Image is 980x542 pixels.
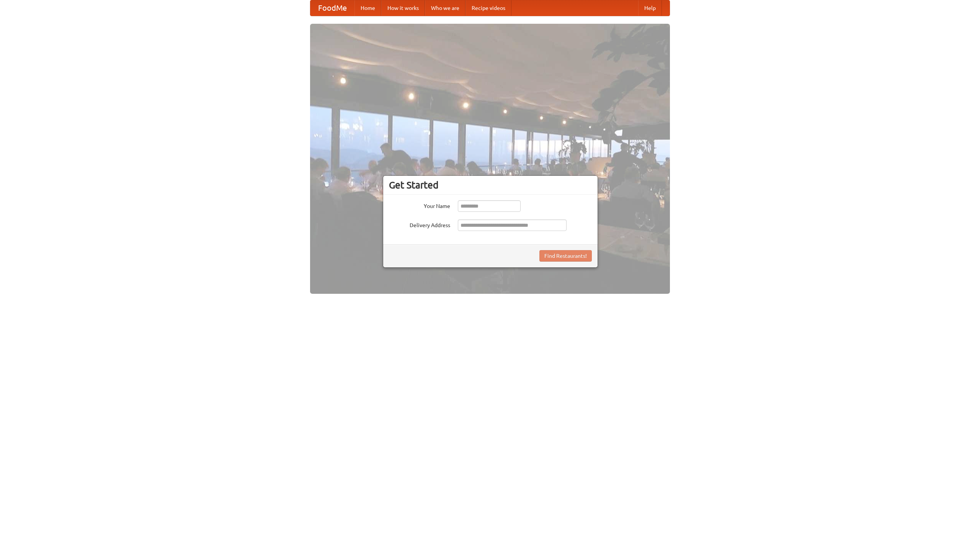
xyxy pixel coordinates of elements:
a: Recipe videos [465,0,511,16]
h3: Get Started [389,179,592,191]
a: FoodMe [310,0,354,16]
a: How it works [381,0,425,16]
label: Delivery Address [389,219,450,229]
a: Who we are [425,0,465,16]
a: Help [638,0,662,16]
label: Your Name [389,200,450,210]
button: Find Restaurants! [539,250,592,262]
a: Home [354,0,381,16]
